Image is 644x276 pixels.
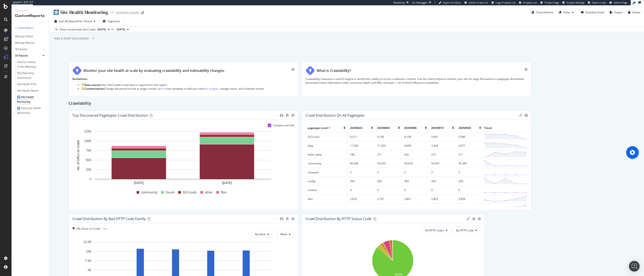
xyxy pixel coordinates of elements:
[375,203,402,212] td: 19,342
[429,150,456,159] td: 213
[431,126,444,130] span: 20250913
[429,185,456,194] td: 6
[280,232,287,236] span: Week
[85,259,91,262] text: 7.5K
[134,181,144,184] text: [DATE]
[17,106,43,115] div: 🩻 Technical Health Monitoring
[592,1,606,4] span: Open in dev
[53,18,97,25] button: Last 28 DaysvsPrev. Period
[69,62,298,97] div: Monitor your site health at scale by evaluating crawlability and indexability changes.Guidelines:...
[456,203,483,212] td: 19,640
[523,1,537,4] span: Projects List
[72,217,146,221] div: Crawl Distribution by Bad HTTP Code Family
[273,123,294,127] div: Compare periods
[90,177,91,181] text: 0
[545,1,559,4] span: Project Page
[17,71,46,80] a: SEO Reporting Automation
[567,1,584,4] span: Project Settings
[530,9,553,16] button: Clone (Admin)
[375,132,402,141] td: 6,160
[277,231,294,238] button: Week
[306,217,371,221] div: Crawl Distribution by HTTP Status Code
[15,53,28,58] div: All Reports
[464,1,488,4] a: Admin Crawl List
[116,11,139,15] div: [DOMAIN_NAME]
[348,141,375,150] td: 11,565
[402,168,429,177] td: 2
[59,19,74,23] span: Last 28 Days
[308,126,330,130] span: pagetype Level 1
[412,1,428,4] div: Viz Debugger:
[306,77,528,85] p: Crawlability measures a search engine or GenAI bot's ability to access a website's content. Use t...
[17,82,46,87] a: Site Health KPIs
[17,89,46,93] a: Site Health Report
[92,37,95,40] i: Edit report name
[280,217,283,220] div: binoculars
[108,19,120,23] span: Segments
[72,129,293,189] svg: A chart.
[204,87,219,91] a: text insights
[456,229,474,232] span: By HTTP Code
[101,18,122,25] button: Segments
[84,139,91,143] text: 100K
[306,168,348,177] td: compare
[251,231,273,238] button: By Value
[15,53,41,58] a: All Reports
[395,273,403,276] text: 86.5%
[83,240,91,244] text: 12.5K
[524,68,528,71] div: gear
[429,203,456,212] td: 19,510
[17,60,43,69] div: Internal Linking (Color Meaning)
[286,217,289,220] div: bug
[626,9,640,16] button: Delete
[484,126,492,130] span: Trend
[375,150,402,159] td: 211
[429,168,456,177] td: 2
[348,203,375,212] td: 19,246
[402,132,429,141] td: 6,158
[86,149,92,152] text: 75K
[458,126,471,130] span: 20250920
[81,87,294,91] li: 🏗️ Change the period to look at longer trends, or this template to add your own , change charts, ...
[524,114,528,117] div: gear
[306,141,348,150] td: blog
[117,28,125,32] span: 2025 Aug. 23rd
[439,1,461,4] a: Open Viz Editor
[429,177,456,185] td: 393
[375,194,402,203] td: 2,791
[402,141,429,150] td: 9,699
[222,181,232,184] text: [DATE]
[375,168,402,177] td: 2
[540,1,559,4] a: Project Page
[306,113,365,118] div: Crawl Distribution on All Pagetypes
[608,9,623,16] button: Export
[60,28,96,32] div: Data crossed with the Crawls
[221,190,227,195] span: files
[614,1,627,4] span: Admin Page
[609,1,627,4] a: Admin Page
[452,227,481,234] button: By HTTP Code
[85,83,101,87] strong: Data source:
[15,47,41,52] a: Templates
[15,26,33,30] div: + Create Report
[302,62,531,97] div: What is Crawlability?Crawlability measures a search engine or GenAI bot's ability to access a web...
[348,177,375,185] td: 394
[317,68,351,73] div: What is Crawlability?
[402,150,429,159] td: 202
[17,95,46,104] a: 🩻 Site Health Monitoring
[81,83,294,87] li: 🗂️ Your SiteCrawler crawl data is required for this report.
[496,1,516,4] span: Logs Projects List
[348,185,375,194] td: 6
[86,249,92,253] text: 10K
[375,141,402,150] td: 11,329
[429,132,456,141] td: 5,991
[101,227,102,231] span: =
[562,1,584,4] a: Project Settings
[97,28,106,32] span: 2025 Sep. 20th
[348,159,375,168] td: 90,446
[111,27,115,31] span: vs
[17,89,39,93] div: Site Health Report
[456,185,483,194] td: 6
[375,177,402,185] td: 393
[72,77,87,81] strong: Guidelines:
